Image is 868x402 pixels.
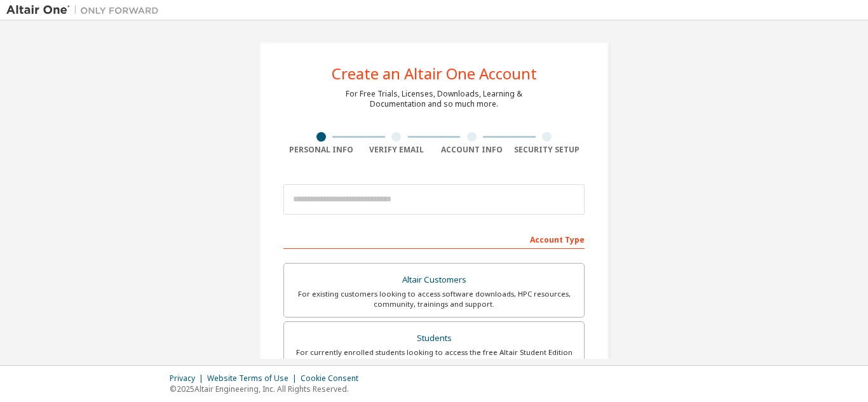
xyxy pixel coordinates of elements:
[359,145,435,155] div: Verify Email
[170,384,366,394] p: © 2025 Altair Engineering, Inc. All Rights Reserved.
[292,289,576,309] div: For existing customers looking to access software downloads, HPC resources, community, trainings ...
[301,373,366,384] div: Cookie Consent
[510,145,585,155] div: Security Setup
[6,4,165,17] img: Altair One
[283,145,359,155] div: Personal Info
[346,89,522,109] div: For Free Trials, Licenses, Downloads, Learning & Documentation and so much more.
[207,373,301,384] div: Website Terms of Use
[283,229,585,249] div: Account Type
[292,271,576,289] div: Altair Customers
[292,330,576,347] div: Students
[434,145,510,155] div: Account Info
[292,347,576,368] div: For currently enrolled students looking to access the free Altair Student Edition bundle and all ...
[170,373,207,384] div: Privacy
[332,66,537,81] div: Create an Altair One Account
